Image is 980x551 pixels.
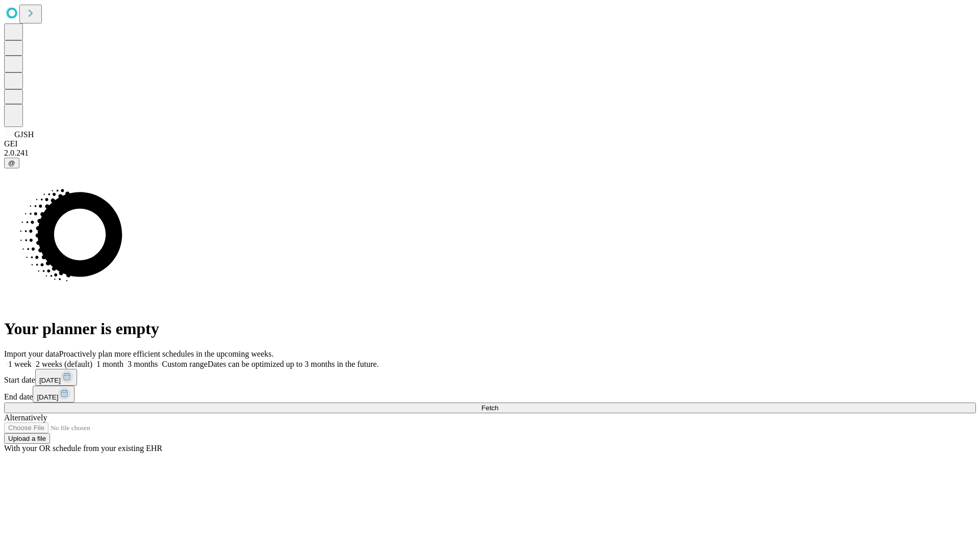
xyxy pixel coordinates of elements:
span: Dates can be optimized up to 3 months in the future. [208,360,379,368]
div: GEI [4,139,976,148]
span: With your OR schedule from your existing EHR [4,444,162,453]
button: [DATE] [33,386,75,403]
span: 3 months [128,360,158,368]
span: @ [8,159,15,167]
span: 2 weeks (default) [36,360,92,368]
span: 1 week [8,360,32,368]
span: Import your data [4,349,59,358]
button: Fetch [4,403,976,413]
span: 1 month [96,360,124,368]
span: Alternatively [4,413,47,422]
span: Proactively plan more efficient schedules in the upcoming weeks. [59,349,274,358]
span: Fetch [481,404,498,412]
span: [DATE] [37,393,58,401]
div: 2.0.241 [4,148,976,158]
h1: Your planner is empty [4,319,976,338]
div: End date [4,386,976,403]
div: Start date [4,369,976,386]
button: [DATE] [35,369,77,386]
span: [DATE] [39,377,61,384]
button: @ [4,158,19,168]
span: GJSH [14,130,34,139]
button: Upload a file [4,433,50,444]
span: Custom range [162,360,207,368]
